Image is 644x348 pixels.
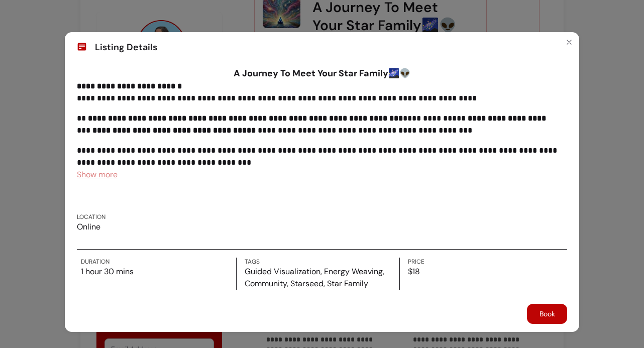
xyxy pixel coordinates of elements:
[77,213,105,221] label: Location
[245,258,400,266] label: Tags
[77,221,105,233] p: Online
[95,40,157,54] span: Listing Details
[81,266,236,278] p: 1 hour 30 mins
[77,66,567,80] h1: A Journey To Meet Your Star Family🌌👽
[561,34,577,50] button: Close
[245,266,400,290] p: Guided Visualization, Energy Weaving, Community, Starseed, Star Family
[527,304,567,324] button: Book
[77,169,118,180] span: Show more
[81,258,236,266] label: Duration
[408,266,563,278] p: $18
[408,258,563,266] label: Price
